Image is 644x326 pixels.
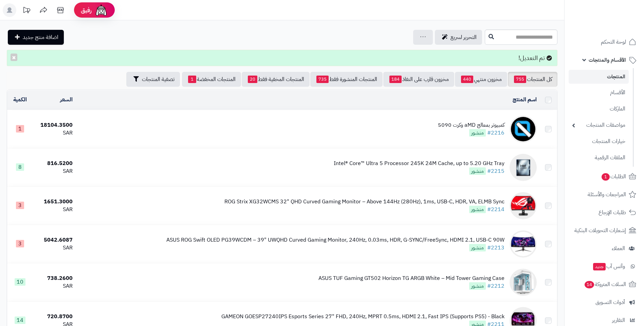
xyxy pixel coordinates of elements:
a: اضافة منتج جديد [8,30,64,45]
span: 184 [389,76,402,83]
a: #2213 [487,244,504,252]
a: أدوات التسويق [569,294,640,310]
a: الطلبات1 [569,168,640,185]
a: المنتجات المنشورة فقط735 [310,72,383,87]
a: مواصفات المنتجات [569,118,629,133]
img: ROG Strix XG32WCMS 32" QHD Curved Gaming Monitor – Above 144Hz (280Hz), 1ms, USB-C, HDR, VA, ELMB... [510,192,537,219]
span: 14 [15,317,25,324]
span: 3 [16,202,24,209]
span: منشور [469,206,486,213]
span: لوحة التحكم [601,37,626,47]
div: SAR [36,282,73,290]
a: اسم المنتج [513,96,537,104]
a: وآتس آبجديد [569,258,640,274]
span: 735 [316,76,329,83]
a: العملاء [569,240,640,257]
span: منشور [469,244,486,251]
span: 20 [248,76,257,83]
img: ASUS ROG Swift OLED PG39WCDM – 39" UWQHD Curved Gaming Monitor, 240Hz, 0.03ms, HDR, G-SYNC/FreeSy... [510,230,537,258]
div: SAR [36,244,73,252]
div: 816.5200 [36,160,73,167]
span: العملاء [612,244,625,253]
div: 738.2600 [36,274,73,282]
a: مخزون منتهي440 [455,72,507,87]
span: 755 [514,76,526,83]
img: ai-face.png [94,3,108,17]
div: 720.8700 [36,313,73,321]
div: 1651.3000 [36,198,73,206]
div: GAMEON GOESP27240IPS Esports Series 27" FHD, 240Hz, MPRT 0.5ms, HDMI 2.1, Fast IPS (Supports PS5)... [221,313,504,321]
img: Intel® Core™ Ultra 5 Processor 245K 24M Cache, up to 5.20 GHz Tray [510,154,537,181]
span: 1 [188,76,196,83]
a: المراجعات والأسئلة [569,186,640,203]
a: #2212 [487,282,504,290]
span: إشعارات التحويلات البنكية [574,226,626,235]
a: التحرير لسريع [435,30,482,45]
div: تم التعديل! [7,50,557,66]
a: خيارات المنتجات [569,134,629,149]
button: تصفية المنتجات [126,72,180,87]
a: #2214 [487,205,504,213]
span: رفيق [81,6,92,14]
a: الماركات [569,102,629,116]
a: الكمية [13,96,27,104]
a: إشعارات التحويلات البنكية [569,222,640,239]
span: السلات المتروكة [584,280,626,289]
span: منشور [469,167,486,175]
span: التحرير لسريع [450,33,477,41]
a: مخزون قارب على النفاذ184 [383,72,454,87]
span: 1 [16,125,24,133]
img: logo-2.png [598,18,638,33]
div: ASUS TUF Gaming GT502 Horizon TG ARGB White – Mid Tower Gaming Case [318,274,504,282]
button: × [11,54,17,61]
span: تصفية المنتجات [142,75,174,83]
a: كل المنتجات755 [508,72,557,87]
span: الأقسام والمنتجات [589,55,626,65]
span: وآتس آب [592,262,625,271]
span: أدوات التسويق [595,298,625,307]
div: Intel® Core™ Ultra 5 Processor 245K 24M Cache, up to 5.20 GHz Tray [334,160,504,167]
a: المنتجات [569,70,629,84]
span: منشور [469,282,486,290]
div: 5042.6087 [36,236,73,244]
a: #2215 [487,167,504,175]
span: 440 [461,76,473,83]
a: السعر [60,96,73,104]
a: الأقسام [569,85,629,100]
span: 10 [15,278,25,286]
span: اضافة منتج جديد [23,33,58,41]
div: 18104.3500 [36,121,73,129]
img: كمبيوتر بمعالج aMD وكرت 5090 [510,116,537,143]
span: التقارير [612,315,625,325]
a: تحديثات المنصة [18,3,35,19]
span: 14 [585,281,594,288]
a: المنتجات المخفية فقط20 [242,72,310,87]
div: ASUS ROG Swift OLED PG39WCDM – 39" UWQHD Curved Gaming Monitor, 240Hz, 0.03ms, HDR, G-SYNC/FreeSy... [166,236,504,244]
div: SAR [36,167,73,175]
span: جديد [593,263,606,270]
span: 3 [16,240,24,247]
img: ASUS TUF Gaming GT502 Horizon TG ARGB White – Mid Tower Gaming Case [510,269,537,296]
a: المنتجات المخفضة1 [182,72,241,87]
div: كمبيوتر بمعالج aMD وكرت 5090 [438,121,504,129]
a: #2216 [487,129,504,137]
span: 1 [602,173,610,181]
span: 8 [16,163,24,171]
a: الملفات الرقمية [569,150,629,165]
div: ROG Strix XG32WCMS 32" QHD Curved Gaming Monitor – Above 144Hz (280Hz), 1ms, USB-C, HDR, VA, ELMB... [224,198,504,206]
a: لوحة التحكم [569,34,640,50]
div: SAR [36,206,73,213]
span: طلبات الإرجاع [599,208,626,217]
span: الطلبات [601,172,626,181]
a: السلات المتروكة14 [569,276,640,292]
span: المراجعات والأسئلة [588,190,626,199]
a: طلبات الإرجاع [569,204,640,221]
div: SAR [36,129,73,137]
span: منشور [469,129,486,137]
